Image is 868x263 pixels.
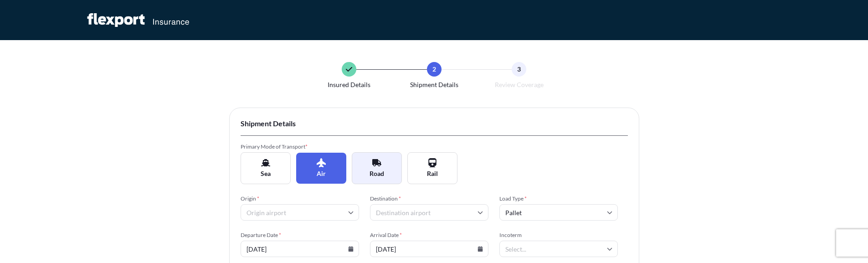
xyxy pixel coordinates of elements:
[370,169,384,178] span: Road
[499,241,618,257] input: Select...
[241,204,359,221] input: Origin airport
[241,232,359,239] span: Departure Date
[261,169,271,178] span: Sea
[296,153,346,184] button: Air
[241,119,628,128] span: Shipment Details
[495,80,544,89] span: Review Coverage
[499,232,618,239] span: Incoterm
[517,65,521,74] span: 3
[328,80,370,89] span: Insured Details
[241,241,359,257] input: MM/DD/YYYY
[499,204,618,221] input: Select...
[370,204,488,221] input: Destination airport
[241,195,359,202] span: Origin
[370,195,488,202] span: Destination
[241,152,291,184] button: Sea
[407,152,457,184] button: Rail
[427,169,438,178] span: Rail
[317,169,326,178] span: Air
[499,195,618,202] span: Load Type
[410,80,458,89] span: Shipment Details
[241,143,359,150] span: Primary Mode of Transport
[370,232,488,239] span: Arrival Date
[432,65,436,74] span: 2
[352,152,402,184] button: Road
[370,241,488,257] input: MM/DD/YYYY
